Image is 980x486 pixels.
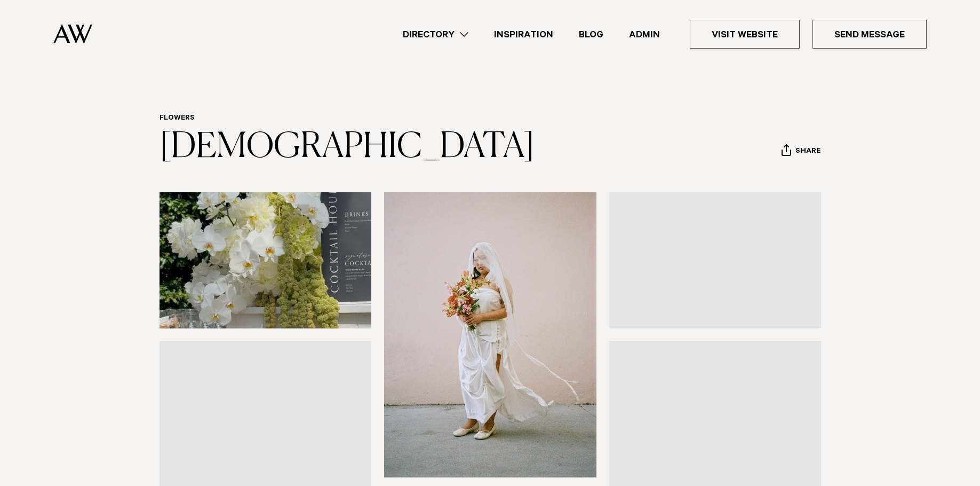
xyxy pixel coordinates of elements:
a: Admin [616,27,673,42]
a: Inspiration [481,27,566,42]
a: Flowers [160,114,195,123]
a: [DEMOGRAPHIC_DATA] [160,130,535,164]
a: Directory [390,27,481,42]
img: Auckland Weddings Logo [53,24,92,44]
span: Share [795,147,820,157]
a: Blog [566,27,616,42]
a: Visit Website [690,20,800,49]
a: Send Message [812,20,927,49]
button: Share [781,144,821,160]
